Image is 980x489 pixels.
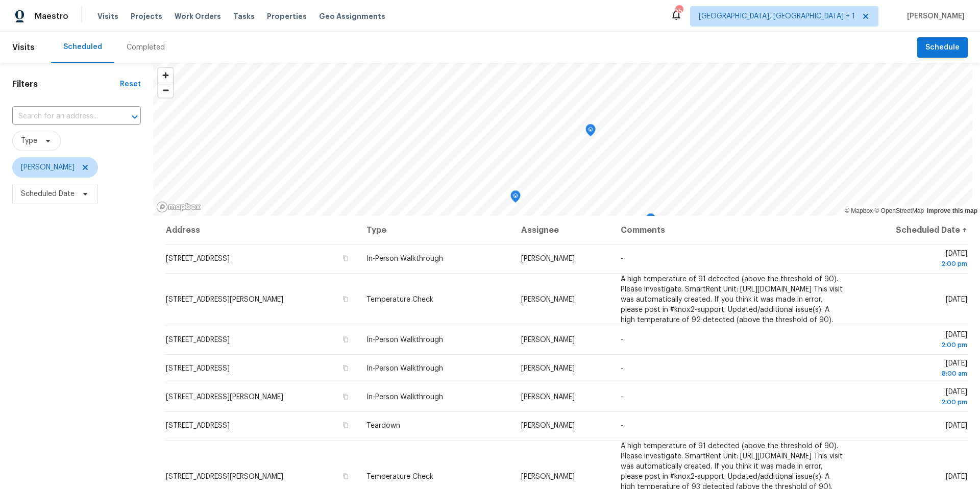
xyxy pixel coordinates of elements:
[845,207,873,214] a: Mapbox
[341,472,350,481] button: Copy Address
[862,388,967,407] span: [DATE]
[521,422,575,429] span: [PERSON_NAME]
[12,109,112,125] input: Search for an address...
[862,360,967,379] span: [DATE]
[366,255,443,262] span: In-Person Walkthrough
[521,255,575,262] span: [PERSON_NAME]
[341,363,350,373] button: Copy Address
[946,296,967,303] span: [DATE]
[12,79,120,89] h1: Filters
[35,11,68,21] span: Maestro
[946,422,967,429] span: [DATE]
[621,422,623,429] span: -
[366,365,443,372] span: In-Person Walkthrough
[946,473,967,480] span: [DATE]
[127,42,165,53] div: Completed
[166,365,230,372] span: [STREET_ADDRESS]
[621,394,623,401] span: -
[366,296,433,303] span: Temperature Check
[513,216,613,244] th: Assignee
[21,136,37,146] span: Type
[862,331,967,350] span: [DATE]
[341,254,350,263] button: Copy Address
[521,365,575,372] span: [PERSON_NAME]
[63,42,102,52] div: Scheduled
[862,340,967,350] div: 2:00 pm
[358,216,513,244] th: Type
[927,207,977,214] a: Improve this map
[166,422,230,429] span: [STREET_ADDRESS]
[128,110,142,124] button: Open
[21,189,75,199] span: Scheduled Date
[862,397,967,407] div: 2:00 pm
[521,336,575,344] span: [PERSON_NAME]
[156,201,201,213] a: Mapbox homepage
[862,250,967,269] span: [DATE]
[366,473,433,480] span: Temperature Check
[153,63,972,216] canvas: Map
[165,216,358,244] th: Address
[585,124,596,140] div: Map marker
[97,11,118,21] span: Visits
[366,336,443,344] span: In-Person Walkthrough
[267,11,307,21] span: Properties
[120,79,141,89] div: Reset
[21,162,75,173] span: [PERSON_NAME]
[166,296,283,303] span: [STREET_ADDRESS][PERSON_NAME]
[166,336,230,344] span: [STREET_ADDRESS]
[319,11,385,21] span: Geo Assignments
[175,11,221,21] span: Work Orders
[699,11,855,21] span: [GEOGRAPHIC_DATA], [GEOGRAPHIC_DATA] + 1
[621,365,623,372] span: -
[521,473,575,480] span: [PERSON_NAME]
[621,255,623,262] span: -
[131,11,162,21] span: Projects
[158,83,173,97] span: Zoom out
[166,473,283,480] span: [STREET_ADDRESS][PERSON_NAME]
[366,422,400,429] span: Teardown
[675,6,682,16] div: 35
[366,394,443,401] span: In-Person Walkthrough
[874,207,924,214] a: OpenStreetMap
[233,13,255,20] span: Tasks
[166,255,230,262] span: [STREET_ADDRESS]
[862,369,967,379] div: 8:00 am
[612,216,853,244] th: Comments
[341,335,350,344] button: Copy Address
[521,296,575,303] span: [PERSON_NAME]
[166,394,283,401] span: [STREET_ADDRESS][PERSON_NAME]
[853,216,968,244] th: Scheduled Date ↑
[341,421,350,430] button: Copy Address
[621,276,843,324] span: A high temperature of 91 detected (above the threshold of 90). Please investigate. SmartRent Unit...
[646,213,656,229] div: Map marker
[12,36,35,59] span: Visits
[917,37,968,58] button: Schedule
[510,190,521,206] div: Map marker
[158,68,173,83] button: Zoom in
[925,41,960,54] span: Schedule
[862,259,967,269] div: 2:00 pm
[521,394,575,401] span: [PERSON_NAME]
[158,83,173,97] button: Zoom out
[341,295,350,304] button: Copy Address
[341,392,350,401] button: Copy Address
[621,336,623,344] span: -
[903,11,965,21] span: [PERSON_NAME]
